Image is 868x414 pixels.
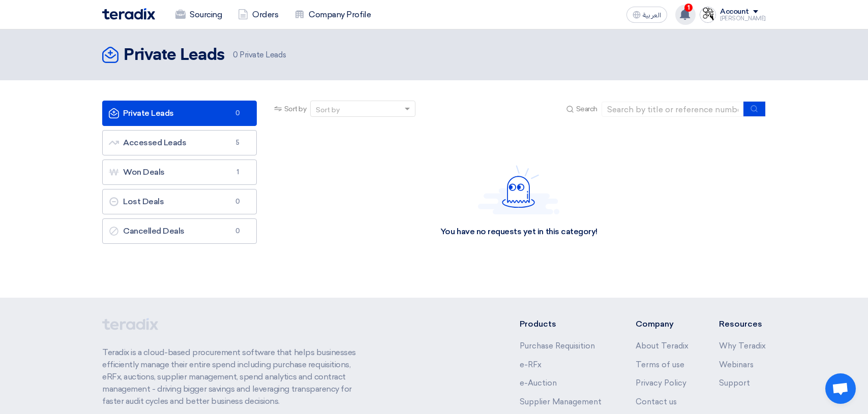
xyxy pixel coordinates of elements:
h2: Private Leads [124,45,225,66]
a: Terms of use [636,360,684,369]
span: 0 [233,50,238,59]
span: 0 [232,108,244,118]
a: Orders [230,4,286,26]
a: Open chat [825,373,856,404]
span: 0 [232,226,244,236]
span: العربية [643,12,661,19]
div: You have no requests yet in this category! [440,227,597,237]
div: Sort by [316,105,340,115]
a: Support [719,378,750,388]
button: العربية [626,7,667,23]
span: 1 [232,167,244,177]
li: Products [520,318,606,330]
span: Sort by [284,104,307,114]
a: e-Auction [520,378,557,388]
span: 1 [684,4,693,12]
a: Accessed Leads5 [102,130,257,155]
a: Why Teradix [719,341,766,351]
a: Won Deals1 [102,160,257,185]
li: Resources [719,318,766,330]
a: About Teradix [636,341,689,351]
div: [PERSON_NAME] [720,16,766,21]
span: Private Leads [233,49,286,61]
span: 5 [232,138,244,148]
a: Purchase Requisition [520,341,595,351]
a: e-RFx [520,360,542,369]
div: Account [720,8,749,16]
a: Contact us [636,397,677,406]
li: Company [636,318,689,330]
img: Teradix logo [102,8,155,20]
a: Webinars [719,360,754,369]
img: intergear_Trade_logo_1756409606822.jpg [700,7,716,23]
a: Supplier Management [520,397,602,406]
span: Search [576,104,597,114]
a: Privacy Policy [636,378,686,388]
p: Teradix is a cloud-based procurement software that helps businesses efficiently manage their enti... [102,346,368,407]
img: Hello [478,165,559,214]
a: Lost Deals0 [102,189,257,214]
span: 0 [232,197,244,207]
a: Cancelled Deals0 [102,218,257,244]
a: Private Leads0 [102,101,257,126]
a: Company Profile [286,4,379,26]
a: Sourcing [167,4,230,26]
input: Search by title or reference number [602,102,744,117]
